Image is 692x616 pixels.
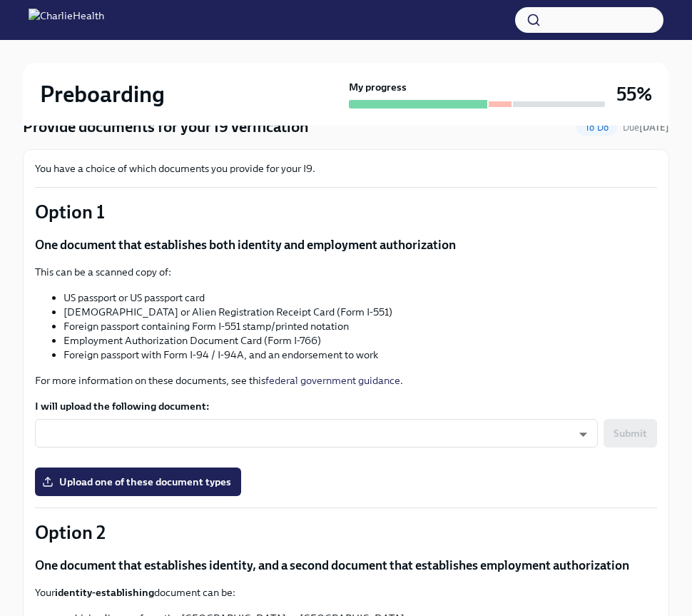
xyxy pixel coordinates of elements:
[35,419,598,448] div: ​
[35,373,657,388] p: For more information on these documents, see this .
[63,319,657,333] li: Foreign passport containing Form I-551 stamp/printed notation
[55,586,154,599] strong: identity-establishing
[35,265,657,279] p: This can be a scanned copy of:
[35,468,241,496] label: Upload one of these document types
[35,199,657,225] p: Option 1
[349,80,407,94] strong: My progress
[63,291,657,305] li: US passport or US passport card
[35,585,657,600] p: Your document can be:
[45,475,231,489] span: Upload one of these document types
[265,374,400,387] a: federal government guidance
[29,9,104,31] img: CharlieHealth
[40,80,165,108] h2: Preboarding
[35,236,657,253] p: One document that establishes both identity and employment authorization
[639,122,669,133] strong: [DATE]
[35,557,657,574] p: One document that establishes identity, and a second document that establishes employment authori...
[35,520,657,545] p: Option 2
[623,122,669,133] span: Due
[576,122,617,133] span: To Do
[616,81,652,107] h3: 55%
[63,348,657,362] li: Foreign passport with Form I-94 / I-94A, and an endorsement to work
[623,121,669,134] span: August 30th, 2025 09:00
[35,399,657,413] label: I will upload the following document:
[63,333,657,348] li: Employment Authorization Document Card (Form I-766)
[63,305,657,319] li: [DEMOGRAPHIC_DATA] or Alien Registration Receipt Card (Form I-551)
[35,161,657,176] p: You have a choice of which documents you provide for your I9.
[23,116,309,138] h4: Provide documents for your I9 verification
